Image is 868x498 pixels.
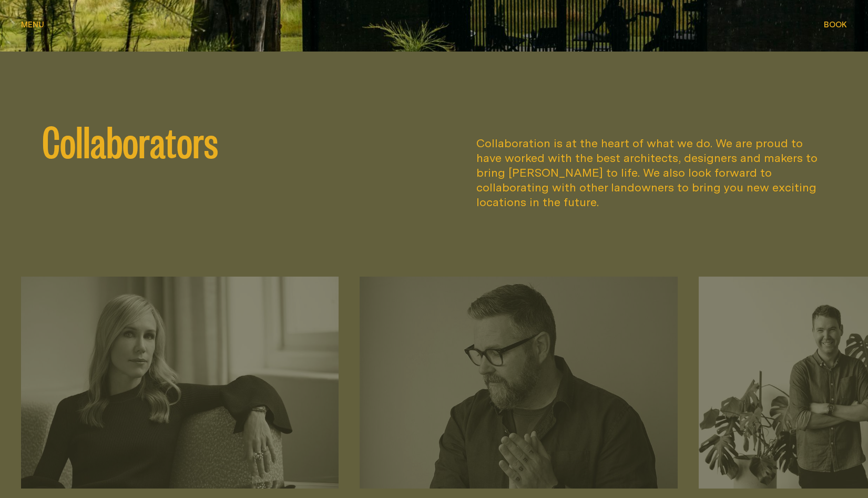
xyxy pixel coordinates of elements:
button: show menu [21,19,44,32]
button: show booking tray [824,19,847,32]
h2: Collaborators [42,119,392,161]
span: Book [824,21,847,28]
span: Menu [21,21,44,28]
p: Collaboration is at the heart of what we do. We are proud to have worked with the best architects... [476,136,826,209]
